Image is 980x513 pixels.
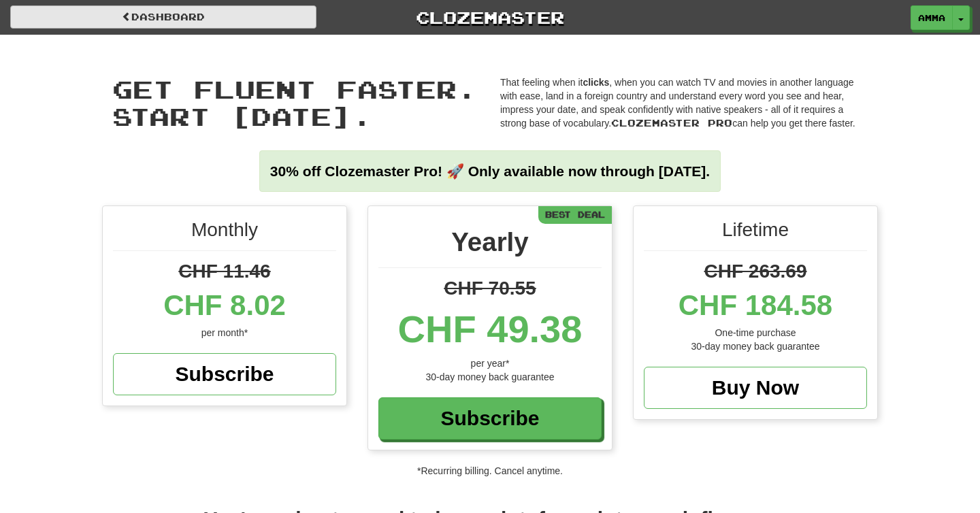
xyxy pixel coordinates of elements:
[704,261,807,282] span: CHF 263.69
[178,261,270,282] span: CHF 11.46
[611,117,732,129] span: Clozemaster Pro
[378,357,602,370] div: per year*
[10,5,316,29] a: Dashboard
[113,216,336,251] div: Monthly
[644,367,867,409] a: Buy Now
[113,353,336,395] a: Subscribe
[337,5,643,29] a: Clozemaster
[378,370,602,384] div: 30-day money back guarantee
[538,206,612,223] div: Best Deal
[583,77,609,88] strong: clicks
[911,5,953,30] a: Amma
[270,163,710,179] strong: 30% off Clozemaster Pro! 🚀 Only available now through [DATE].
[444,278,536,299] span: CHF 70.55
[113,326,336,340] div: per month*
[644,340,867,353] div: 30-day money back guarantee
[644,216,867,251] div: Lifetime
[644,285,867,326] div: CHF 184.58
[112,74,477,131] span: Get fluent faster. Start [DATE].
[500,76,868,130] p: That feeling when it , when you can watch TV and movies in another language with ease, land in a ...
[378,397,602,440] a: Subscribe
[378,302,602,357] div: CHF 49.38
[378,223,602,268] div: Yearly
[113,285,336,326] div: CHF 8.02
[918,12,945,24] span: Amma
[644,326,867,340] div: One-time purchase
